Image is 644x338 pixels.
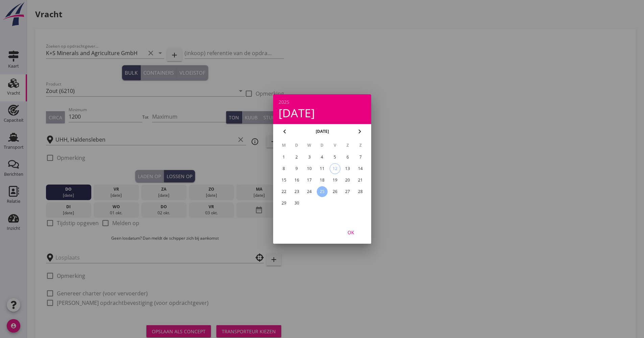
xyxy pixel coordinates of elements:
th: Z [341,140,354,151]
button: 11 [316,163,327,174]
button: 16 [291,175,302,186]
th: W [303,140,315,151]
button: 2 [291,152,302,163]
button: OK [336,226,366,238]
button: 1 [278,152,289,163]
button: 8 [278,163,289,174]
button: 13 [342,163,353,174]
button: 29 [278,198,289,209]
button: 19 [329,175,340,186]
button: 26 [329,186,340,197]
button: 22 [278,186,289,197]
button: 15 [278,175,289,186]
div: [DATE] [279,107,366,119]
button: 6 [342,152,353,163]
i: chevron_left [281,127,289,136]
button: 7 [355,152,366,163]
button: 20 [342,175,353,186]
button: 10 [304,163,315,174]
button: 25 [316,186,327,197]
button: 28 [355,186,366,197]
i: chevron_right [356,127,364,136]
button: 12 [329,163,340,174]
button: 17 [304,175,315,186]
button: 24 [304,186,315,197]
button: 30 [291,198,302,209]
button: 18 [316,175,327,186]
th: Z [354,140,366,151]
div: 12 [330,164,340,174]
button: 3 [304,152,315,163]
button: 4 [316,152,327,163]
th: D [290,140,303,151]
div: 2025 [279,100,366,104]
th: M [278,140,290,151]
button: 5 [329,152,340,163]
button: 21 [355,175,366,186]
button: [DATE] [313,126,331,137]
div: OK [341,229,360,236]
button: 27 [342,186,353,197]
button: 9 [291,163,302,174]
button: 14 [355,163,366,174]
th: D [316,140,328,151]
th: V [329,140,341,151]
button: 23 [291,186,302,197]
